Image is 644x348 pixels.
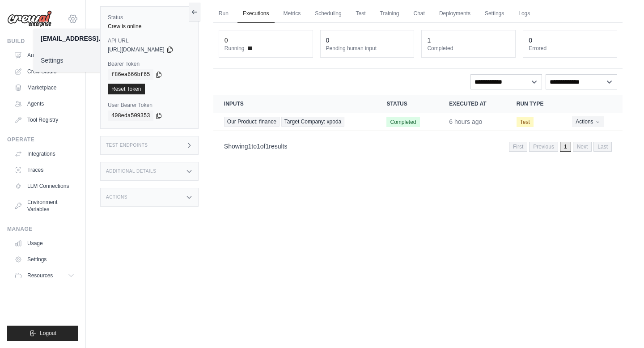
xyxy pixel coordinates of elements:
[11,179,78,193] a: LLM Connections
[11,252,78,267] a: Settings
[108,84,145,94] a: Reset Token
[513,4,535,23] a: Logs
[11,236,78,250] a: Usage
[386,117,419,127] span: Completed
[108,14,191,21] label: Status
[11,81,78,95] a: Marketplace
[309,4,347,23] a: Scheduling
[41,34,105,43] div: [EMAIL_ADDRESS][DOMAIN_NAME]
[434,4,476,23] a: Deployments
[108,37,191,44] label: API URL
[11,48,78,63] a: Automations
[40,330,56,337] span: Logout
[449,118,482,125] time: September 2, 2025 at 17:32 GMT+3
[7,38,78,45] div: Build
[108,110,153,121] code: 408eda509353
[529,36,532,45] div: 0
[326,45,409,52] dt: Pending human input
[11,268,78,283] button: Resources
[213,135,623,157] nav: Pagination
[265,143,269,150] span: 1
[213,95,376,113] th: Inputs
[257,143,260,150] span: 1
[375,4,405,23] a: Training
[224,117,365,127] a: View execution details for Our Product
[11,97,78,111] a: Agents
[509,142,527,152] span: First
[224,142,288,151] p: Showing to of results
[108,69,153,80] code: f86ea666bf65
[11,163,78,177] a: Traces
[506,95,562,113] th: Run Type
[326,36,330,45] div: 0
[376,95,438,113] th: Status
[108,102,191,109] label: User Bearer Token
[529,142,558,152] span: Previous
[7,10,52,27] img: Logo
[11,147,78,161] a: Integrations
[106,169,156,174] h3: Additional Details
[27,272,53,279] span: Resources
[34,52,112,68] a: Settings
[278,4,306,23] a: Metrics
[427,36,431,45] div: 1
[225,36,228,45] div: 0
[509,142,612,152] nav: Pagination
[427,45,510,52] dt: Completed
[351,4,371,23] a: Test
[572,116,604,127] button: Actions for execution
[408,4,430,23] a: Chat
[7,225,78,233] div: Manage
[213,4,234,23] a: Run
[529,45,611,52] dt: Errored
[11,113,78,127] a: Tool Registry
[593,142,612,152] span: Last
[438,95,505,113] th: Executed at
[517,117,534,127] span: Test
[479,4,509,23] a: Settings
[106,143,148,148] h3: Test Endpoints
[7,326,78,341] button: Logout
[11,195,78,216] a: Environment Variables
[108,60,191,68] label: Bearer Token
[108,23,191,30] div: Crew is online
[7,136,78,143] div: Operate
[106,195,127,200] h3: Actions
[11,64,78,79] a: Crew Studio
[248,143,252,150] span: 1
[108,46,165,53] span: [URL][DOMAIN_NAME]
[224,117,280,127] span: Our Product: finance
[225,45,245,52] span: Running
[213,95,623,157] section: Crew executions table
[560,142,571,152] span: 1
[573,142,592,152] span: Next
[281,117,344,127] span: Target Company: xpoda
[237,4,275,23] a: Executions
